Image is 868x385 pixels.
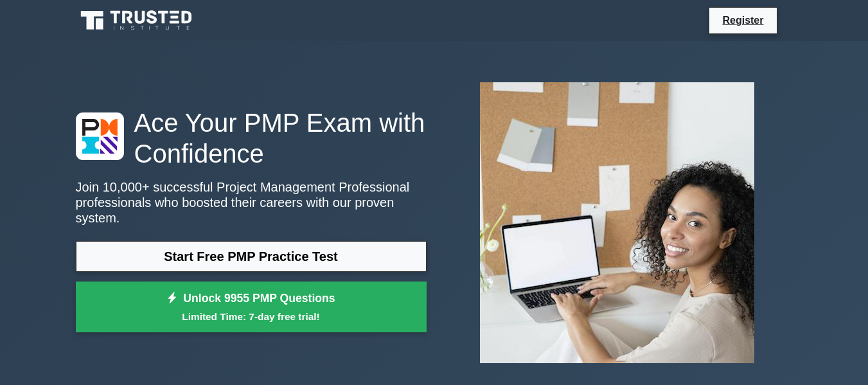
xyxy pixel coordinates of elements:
[76,107,427,169] h1: Ace Your PMP Exam with Confidence
[76,282,427,333] a: Unlock 9955 PMP QuestionsLimited Time: 7-day free trial!
[714,12,771,28] a: Register
[76,179,427,226] p: Join 10,000+ successful Project Management Professional professionals who boosted their careers w...
[76,241,427,272] a: Start Free PMP Practice Test
[92,309,411,324] small: Limited Time: 7-day free trial!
